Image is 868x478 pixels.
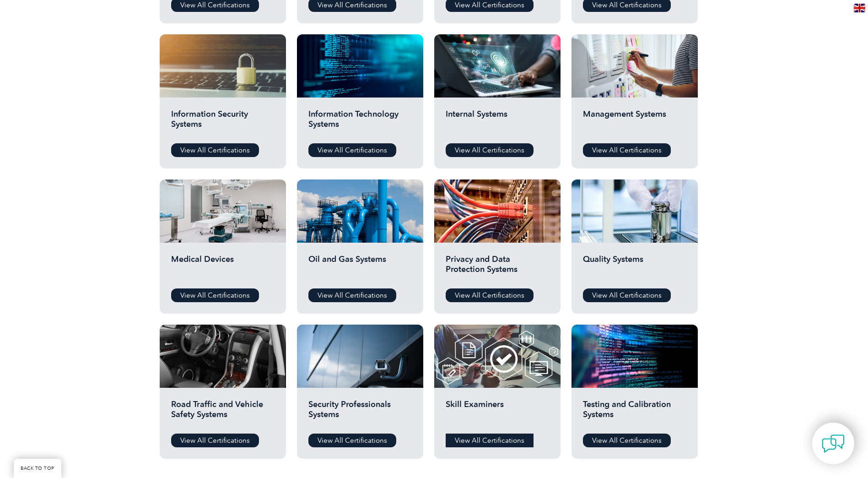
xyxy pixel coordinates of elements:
h2: Information Technology Systems [308,109,412,136]
a: View All Certifications [308,143,396,157]
h2: Testing and Calibration Systems [583,399,686,427]
h2: Oil and Gas Systems [308,254,412,282]
a: View All Certifications [583,288,671,302]
a: View All Certifications [583,143,671,157]
a: View All Certifications [171,288,259,302]
a: View All Certifications [446,288,534,302]
a: View All Certifications [308,288,396,302]
a: View All Certifications [446,434,534,447]
img: en [854,4,865,12]
h2: Internal Systems [446,109,549,136]
h2: Security Professionals Systems [308,399,412,427]
h2: Management Systems [583,109,686,136]
h2: Quality Systems [583,254,686,282]
a: View All Certifications [583,434,671,447]
a: View All Certifications [308,434,396,447]
h2: Road Traffic and Vehicle Safety Systems [171,399,275,427]
h2: Privacy and Data Protection Systems [446,254,549,282]
a: View All Certifications [171,143,259,157]
a: View All Certifications [446,143,534,157]
img: contact-chat.png [822,432,845,455]
h2: Skill Examiners [446,399,549,427]
a: View All Certifications [171,434,259,447]
h2: Medical Devices [171,254,275,282]
a: BACK TO TOP [14,459,61,478]
h2: Information Security Systems [171,109,275,136]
